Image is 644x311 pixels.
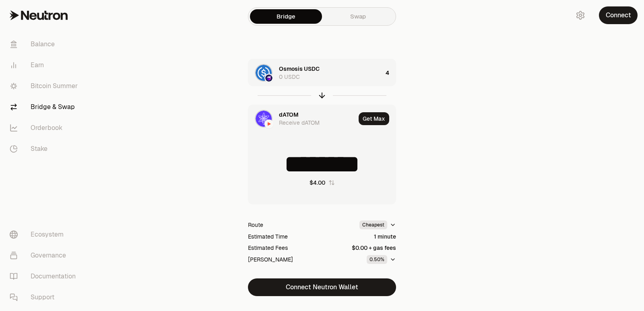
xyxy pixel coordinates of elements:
[3,138,87,159] a: Stake
[248,221,263,229] div: Route
[3,266,87,287] a: Documentation
[3,34,87,55] a: Balance
[3,55,87,76] a: Earn
[279,119,320,127] div: Receive dATOM
[367,255,387,264] div: 0.50%
[256,111,272,127] img: dATOM Logo
[310,179,325,187] div: $4.00
[359,112,389,125] button: Get Max
[279,111,299,119] div: dATOM
[352,244,396,252] div: $0.00 + gas fees
[248,278,396,296] button: Connect Neutron Wallet
[3,287,87,308] a: Support
[279,73,300,81] div: 0 USDC
[359,220,396,229] button: Cheapest
[3,224,87,245] a: Ecosystem
[367,255,396,264] button: 0.50%
[265,120,272,128] img: Neutron Logo
[250,9,322,24] a: Bridge
[322,9,394,24] a: Swap
[248,105,355,132] div: dATOM LogoNeutron LogodATOMReceive dATOM
[599,6,638,24] button: Connect
[359,220,387,229] div: Cheapest
[3,245,87,266] a: Governance
[248,233,288,241] div: Estimated Time
[3,76,87,97] a: Bitcoin Summer
[3,117,87,138] a: Orderbook
[310,179,335,187] button: $4.00
[279,65,320,73] div: Osmosis USDC
[248,59,382,87] div: USDC LogoOsmosis LogoOsmosis USDC0 USDC
[248,59,396,87] button: USDC LogoOsmosis LogoOsmosis USDC0 USDC4
[265,74,272,82] img: Osmosis Logo
[256,65,272,81] img: USDC Logo
[248,244,288,252] div: Estimated Fees
[248,255,293,264] div: [PERSON_NAME]
[374,233,396,241] div: 1 minute
[3,97,87,117] a: Bridge & Swap
[386,59,396,87] div: 4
